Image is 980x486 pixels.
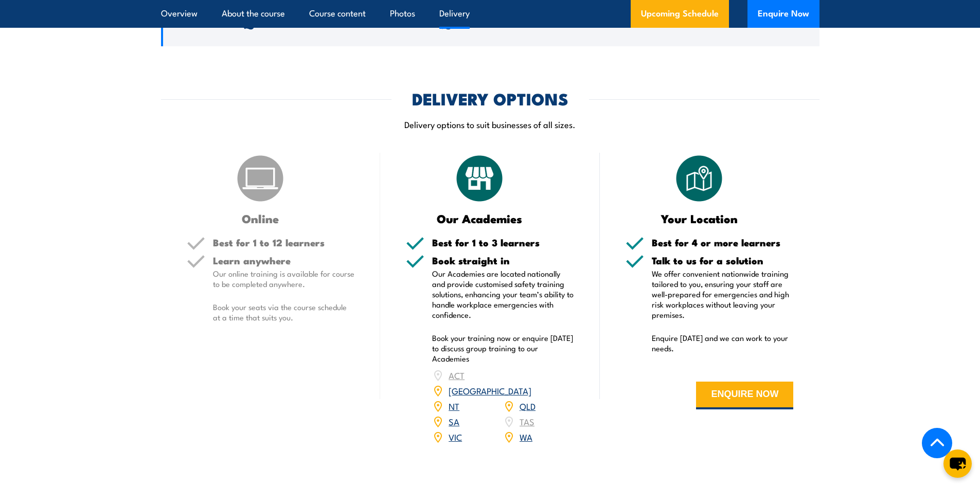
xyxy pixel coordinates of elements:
[652,238,794,247] h5: Best for 4 or more learners
[943,449,972,478] button: chat-button
[520,430,532,443] a: WA
[187,212,334,224] h3: Online
[432,333,574,364] p: Book your training now or enquire [DATE] to discuss group training to our Academies
[449,384,531,397] a: [GEOGRAPHIC_DATA]
[412,91,568,105] h2: DELIVERY OPTIONS
[626,212,773,224] h3: Your Location
[652,333,794,353] p: Enquire [DATE] and we can work to your needs.
[161,118,819,130] p: Delivery options to suit businesses of all sizes.
[696,382,793,409] button: ENQUIRE NOW
[213,256,355,265] h5: Learn anywhere
[652,256,794,265] h5: Talk to us for a solution
[449,430,462,443] a: VIC
[213,268,355,289] p: Our online training is available for course to be completed anywhere.
[213,238,355,247] h5: Best for 1 to 12 learners
[213,302,355,322] p: Book your seats via the course schedule at a time that suits you.
[449,415,459,427] a: SA
[432,268,574,320] p: Our Academies are located nationally and provide customised safety training solutions, enhancing ...
[520,400,536,412] a: QLD
[406,212,554,224] h3: Our Academies
[652,268,794,320] p: We offer convenient nationwide training tailored to you, ensuring your staff are well-prepared fo...
[432,256,574,265] h5: Book straight in
[449,400,459,412] a: NT
[432,238,574,247] h5: Best for 1 to 3 learners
